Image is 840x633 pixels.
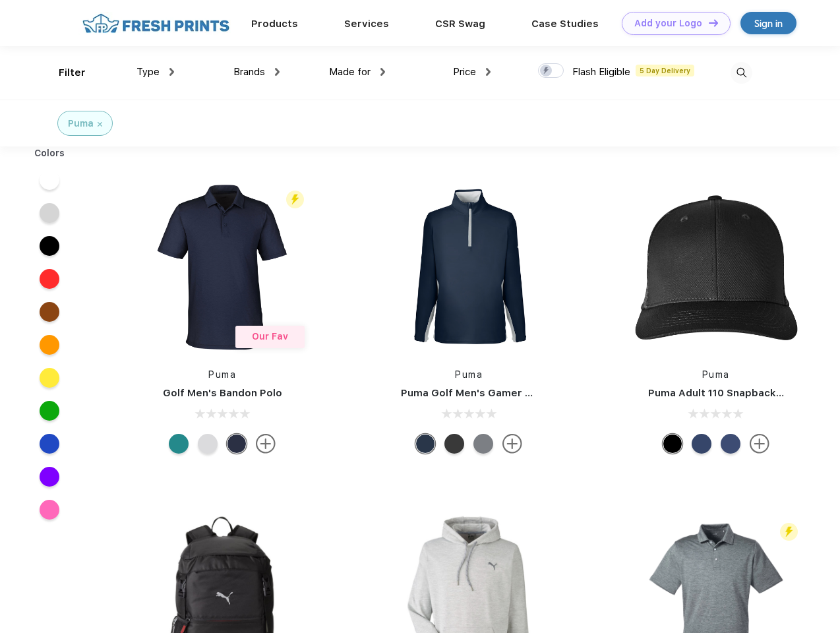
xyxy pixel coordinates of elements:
[24,146,75,160] div: Colors
[780,523,798,541] img: flash_active_toggle.svg
[163,387,282,399] a: Golf Men's Bandon Polo
[233,66,265,78] span: Brands
[721,434,740,454] div: Peacoat Qut Shd
[208,369,236,380] a: Puma
[502,434,522,454] img: more.svg
[401,387,609,399] a: Puma Golf Men's Gamer Golf Quarter-Zip
[750,434,769,454] img: more.svg
[486,68,491,76] img: dropdown.png
[98,122,102,127] img: filter_cancel.svg
[256,434,276,454] img: more.svg
[709,19,718,26] img: DT
[275,68,280,76] img: dropdown.png
[455,369,483,380] a: Puma
[169,434,189,454] div: Green Lagoon
[198,434,218,454] div: High Rise
[702,369,730,380] a: Puma
[628,179,804,355] img: func=resize&h=266
[636,65,694,76] span: 5 Day Delivery
[344,18,389,30] a: Services
[251,18,298,30] a: Products
[572,66,630,78] span: Flash Eligible
[663,434,682,454] div: Pma Blk Pma Blk
[634,18,702,29] div: Add your Logo
[453,66,476,78] span: Price
[731,62,752,84] img: desktop_search.svg
[415,434,435,454] div: Navy Blazer
[435,18,485,30] a: CSR Swag
[754,16,783,31] div: Sign in
[381,179,556,355] img: func=resize&h=266
[380,68,385,76] img: dropdown.png
[227,434,247,454] div: Navy Blazer
[473,434,493,454] div: Quiet Shade
[740,12,796,34] a: Sign in
[78,12,233,35] img: fo%20logo%202.webp
[252,331,288,342] span: Our Fav
[68,117,94,131] div: Puma
[59,65,86,80] div: Filter
[329,66,371,78] span: Made for
[444,434,464,454] div: Puma Black
[286,191,304,208] img: flash_active_toggle.svg
[692,434,711,454] div: Peacoat with Qut Shd
[135,179,310,355] img: func=resize&h=266
[136,66,160,78] span: Type
[169,68,174,76] img: dropdown.png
